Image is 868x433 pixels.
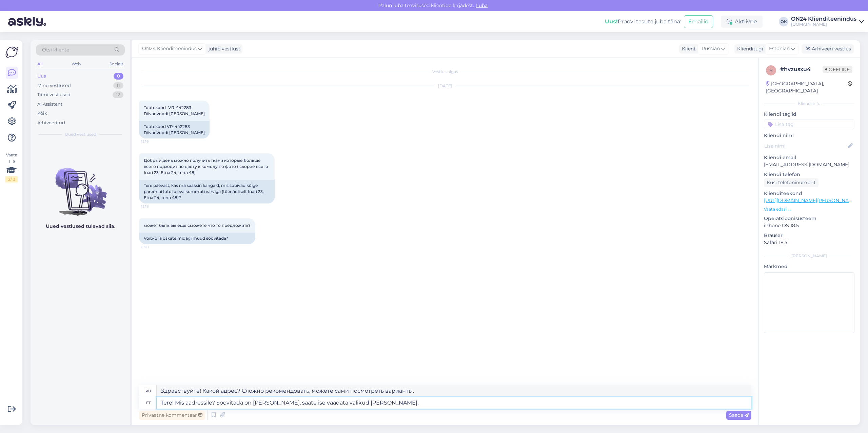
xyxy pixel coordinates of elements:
textarea: Tere! Mis aadressile? Soovitada on [PERSON_NAME], saate ise vaadata valikud [PERSON_NAME], [157,397,751,409]
p: Operatsioonisüsteem [764,215,854,222]
span: Russian [702,45,720,52]
p: Vaata edasi ... [764,206,854,212]
span: Uued vestlused [65,131,96,137]
div: Vaata siia [5,152,18,182]
p: Kliendi nimi [764,132,854,139]
div: AI Assistent [37,101,62,108]
img: Askly Logo [5,46,18,59]
p: Klienditeekond [764,190,854,197]
span: Tootekood VR-442283 Diivanvoodi [PERSON_NAME] [144,105,205,116]
a: ON24 Klienditeenindus[DOMAIN_NAME] [791,16,864,27]
div: Privaatne kommentaar [139,411,205,420]
p: Kliendi email [764,154,854,161]
textarea: Здравствуйте! Какой адрес? Сложно рекомендовать, можете сами посмотреть варианты. [157,385,751,397]
input: Lisa nimi [764,142,847,150]
input: Lisa tag [764,119,854,129]
div: ru [145,385,151,397]
div: Arhiveeritud [37,120,65,126]
p: Kliendi tag'id [764,111,854,118]
span: ON24 Klienditeenindus [142,45,197,52]
div: All [36,60,44,68]
div: Aktiivne [721,16,763,28]
p: Kliendi telefon [764,171,854,178]
span: Otsi kliente [42,46,69,53]
div: Web [70,60,82,68]
div: Võib-olla oskate midagi muud soovitada? [139,233,255,244]
span: h [769,68,773,73]
span: 15:18 [141,204,166,209]
div: Socials [108,60,125,68]
img: No chats [31,156,130,217]
p: iPhone OS 18.5 [764,222,854,229]
div: 11 [113,82,123,89]
div: Minu vestlused [37,82,71,89]
div: [DOMAIN_NAME] [791,22,856,27]
button: Emailid [684,15,713,28]
p: Uued vestlused tulevad siia. [46,223,115,230]
div: [PERSON_NAME] [764,253,854,259]
div: Arhiveeri vestlus [802,44,854,53]
p: [EMAIL_ADDRESS][DOMAIN_NAME] [764,161,854,168]
p: Brauser [764,232,854,239]
div: [DATE] [139,83,751,89]
span: Добрый день можно получить ткани которые больше всего подходит по цвету к комоду по фото ( скорее... [144,158,269,175]
div: 12 [113,91,123,98]
span: Offline [823,66,852,73]
b: Uus! [605,18,618,25]
p: Märkmed [764,263,854,270]
div: 0 [114,73,123,80]
div: OK [779,17,788,26]
span: Luba [474,2,490,8]
div: Klient [679,45,696,52]
a: [URL][DOMAIN_NAME][PERSON_NAME] [764,197,857,203]
div: Klienditugi [734,45,763,52]
div: Kliendi info [764,101,854,107]
span: 15:16 [141,139,166,144]
div: Tiimi vestlused [37,91,71,98]
div: [GEOGRAPHIC_DATA], [GEOGRAPHIC_DATA] [766,80,848,94]
span: Estonian [769,45,790,52]
span: может быть вы еще сможете что то предложить? [144,223,251,228]
div: 2 / 3 [5,176,18,182]
div: Uus [37,73,46,80]
span: Saada [729,412,749,418]
div: Vestlus algas [139,69,751,75]
div: Tootekood VR-442283 Diivanvoodi [PERSON_NAME] [139,121,210,138]
div: Kõik [37,110,47,117]
div: # hvzusxu4 [780,65,823,73]
div: ON24 Klienditeenindus [791,16,856,22]
div: juhib vestlust [206,45,240,52]
div: Proovi tasuta juba täna: [605,18,681,26]
div: Küsi telefoninumbrit [764,178,818,187]
p: Safari 18.5 [764,239,854,246]
div: Tere päevast, kas ma saaksin kangaid, mis sobivad kõige paremini fotol oleva kummuti värviga (tõe... [139,180,275,203]
div: et [146,397,151,409]
span: 15:18 [141,244,166,250]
